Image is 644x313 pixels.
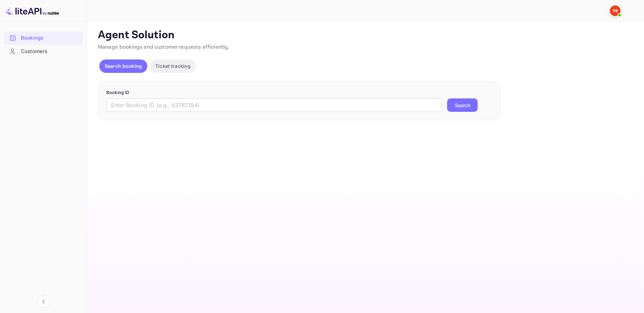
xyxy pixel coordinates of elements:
p: Search booking [105,62,142,70]
span: Manage bookings and customer requests efficiently. [98,44,229,51]
button: Collapse navigation [38,296,50,308]
div: Customers [21,48,79,55]
input: Enter Booking ID (e.g., 63782194) [106,98,442,112]
button: Search [447,98,478,112]
img: LiteAPI logo [5,5,59,16]
img: Yandex Support [610,5,621,16]
div: Customers [4,45,83,58]
p: Ticket tracking [155,62,191,70]
p: Agent Solution [98,29,632,42]
a: Customers [4,45,83,57]
div: Bookings [4,32,83,45]
div: Bookings [21,34,79,42]
a: Bookings [4,32,83,44]
p: Booking ID [106,89,492,96]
